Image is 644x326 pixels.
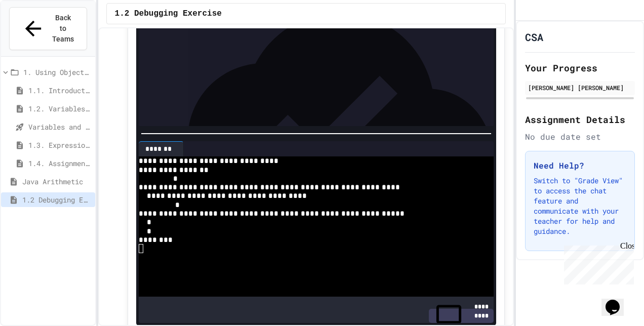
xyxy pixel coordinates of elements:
[4,4,70,64] div: Chat with us now!Close
[534,176,626,236] p: Switch to "Grade View" to access the chat feature and communicate with your teacher for help and ...
[560,241,634,284] iframe: chat widget
[115,8,222,20] span: 1.2 Debugging Exercise
[23,67,91,77] span: 1. Using Objects and Methods
[28,103,91,114] span: 1.2. Variables and Data Types
[525,30,543,44] h1: CSA
[51,13,75,45] span: Back to Teams
[601,286,634,316] iframe: chat widget
[28,140,91,150] span: 1.3. Expressions and Output [New]
[28,158,91,169] span: 1.4. Assignment and Input
[22,176,91,187] span: Java Arithmetic
[9,7,87,50] button: Back to Teams
[22,194,91,205] span: 1.2 Debugging Exercise
[525,61,635,75] h2: Your Progress
[28,121,91,132] span: Variables and Data Types - Quiz
[28,85,91,96] span: 1.1. Introduction to Algorithms, Programming, and Compilers
[528,83,632,92] div: [PERSON_NAME] [PERSON_NAME]
[534,159,626,172] h3: Need Help?
[525,131,635,143] div: No due date set
[525,112,635,127] h2: Assignment Details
